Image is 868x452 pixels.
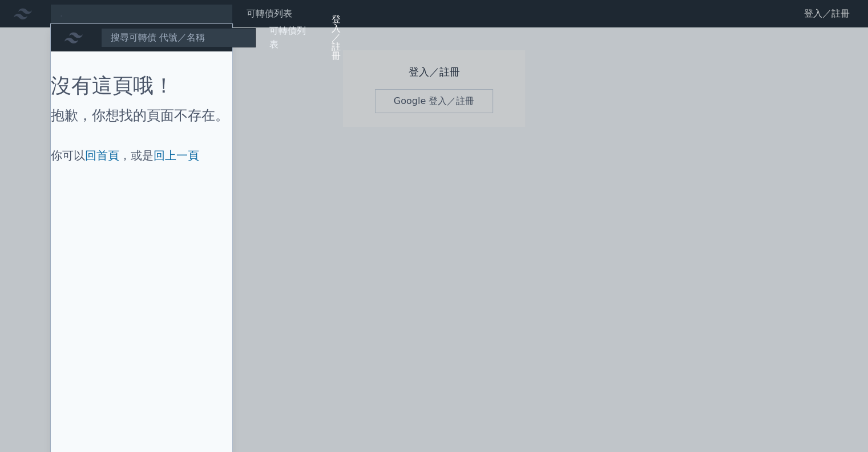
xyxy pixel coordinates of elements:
a: 可轉債列表 [269,25,306,50]
h2: 抱歉，你想找的頁面不存在。 [51,106,232,125]
p: 你可以 ，或是 [51,147,232,163]
a: 回上一頁 [154,149,199,162]
a: 登入／註冊 [322,10,350,65]
input: 搜尋可轉債 代號／名稱 [101,28,256,47]
a: 回首頁 [85,149,119,162]
h1: 沒有這頁哦！ [51,74,232,97]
